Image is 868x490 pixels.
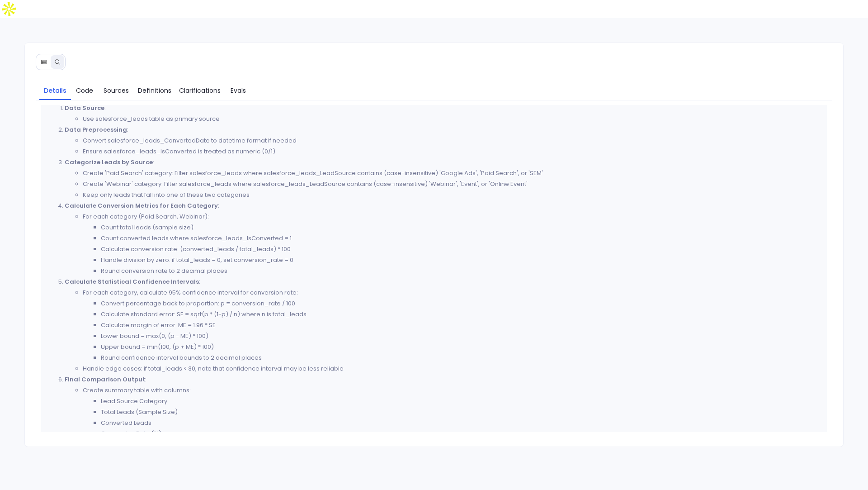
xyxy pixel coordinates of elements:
[101,266,821,276] li: Round conversion rate to 2 decimal places
[138,86,171,95] span: Definitions
[83,114,821,124] li: Use salesforce_leads table as primary source
[65,124,821,157] li: :
[83,135,821,146] li: Convert salesforce_leads_ConvertedDate to datetime format if needed
[83,190,821,200] li: Keep only leads that fall into one of these two categories
[65,201,218,210] strong: Calculate Conversion Metrics for Each Category
[65,157,821,200] li: :
[65,200,821,276] li: :
[101,352,821,363] li: Round confidence interval bounds to 2 decimal places
[44,86,66,95] span: Details
[83,363,821,374] li: Handle edge cases: if total_leads < 30, note that confidence interval may be less reliable
[65,158,153,167] strong: Categorize Leads by Source
[104,86,129,95] span: Sources
[101,418,821,428] li: Converted Leads
[83,146,821,157] li: Ensure salesforce_leads_IsConverted is treated as numeric (0/1)
[101,342,821,352] li: Upper bound = min(100, (p + ME) * 100)
[101,298,821,309] li: Convert percentage back to proportion: p = conversion_rate / 100
[65,104,104,112] strong: Data Source
[101,331,821,342] li: Lower bound = max(0, (p - ME) * 100)
[65,276,821,374] li: :
[76,86,93,95] span: Code
[101,222,821,233] li: Count total leads (sample size)
[231,86,246,95] span: Evals
[65,375,145,384] strong: Final Comparison Output
[65,277,199,286] strong: Calculate Statistical Confidence Intervals
[83,211,821,276] li: For each category (Paid Search, Webinar):
[101,244,821,255] li: Calculate conversion rate: (converted_leads / total_leads) * 100
[83,168,821,179] li: Create 'Paid Search' category: Filter salesforce_leads where salesforce_leads_LeadSource contains...
[101,407,821,418] li: Total Leads (Sample Size)
[83,287,821,363] li: For each category, calculate 95% confidence interval for conversion rate:
[101,320,821,331] li: Calculate margin of error: ME = 1.96 * SE
[83,385,821,472] li: Create summary table with columns:
[65,125,127,134] strong: Data Preprocessing
[179,86,221,95] span: Clarifications
[101,396,821,407] li: Lead Source Category
[83,179,821,190] li: Create 'Webinar' category: Filter salesforce_leads where salesforce_leads_LeadSource contains (ca...
[101,233,821,244] li: Count converted leads where salesforce_leads_IsConverted = 1
[101,255,821,266] li: Handle division by zero: if total_leads = 0, set conversion_rate = 0
[101,309,821,320] li: Calculate standard error: SE = sqrt(p * (1-p) / n) where n is total_leads
[65,103,821,124] li: :
[101,428,821,439] li: Conversion Rate (%)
